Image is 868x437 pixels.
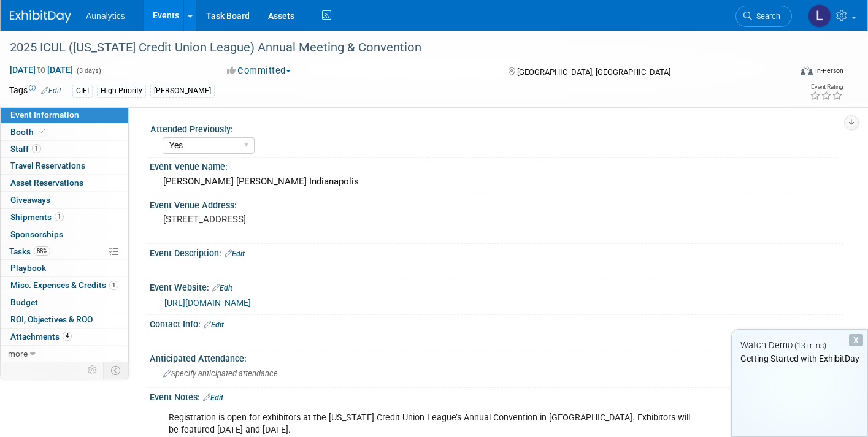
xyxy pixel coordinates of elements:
span: 1 [55,212,64,221]
div: High Priority [97,85,146,97]
a: Giveaways [1,192,128,208]
span: ROI, Objectives & ROO [10,314,93,324]
a: Misc. Expenses & Credits1 [1,277,128,294]
a: Shipments1 [1,209,128,226]
a: Sponsorships [1,226,128,243]
a: Playbook [1,260,128,276]
div: CIFI [72,85,93,97]
span: Search [752,12,780,21]
a: Edit [212,284,232,292]
td: Toggle Event Tabs [104,362,129,378]
span: Staff [10,144,41,154]
div: Event Venue Name: [150,158,843,173]
a: Attachments4 [1,329,128,345]
td: Tags [9,84,61,98]
div: Attended Previously: [150,120,838,135]
div: [PERSON_NAME] [150,85,215,97]
div: Event Rating [810,84,843,90]
span: 4 [63,332,72,341]
span: Tasks [9,246,50,256]
pre: [STREET_ADDRESS] [163,214,425,225]
a: more [1,346,128,362]
a: [URL][DOMAIN_NAME] [164,298,251,308]
span: Attachments [10,332,72,341]
span: Giveaways [10,195,50,205]
div: 2025 ICUL ([US_STATE] Credit Union League) Annual Meeting & Convention [6,37,772,59]
div: Event Notes: [150,388,843,404]
span: [GEOGRAPHIC_DATA], [GEOGRAPHIC_DATA] [517,67,670,77]
img: Format-Inperson.png [801,66,813,75]
a: Budget [1,294,128,311]
a: ROI, Objectives & ROO [1,311,128,328]
span: Specify anticipated attendance [163,369,278,378]
a: Edit [41,86,61,95]
span: to [36,65,47,75]
span: Event Information [10,110,79,120]
div: Getting Started with ExhibitDay [732,352,867,365]
div: Contact Info: [150,315,843,331]
span: Misc. Expenses & Credits [10,280,118,290]
div: Event Description: [150,244,843,260]
span: 1 [32,144,41,153]
a: Edit [225,249,245,258]
i: Booth reservation complete [39,128,45,135]
div: Event Venue Address: [150,196,843,211]
a: Asset Reservations [1,175,128,191]
a: Booth [1,124,128,140]
span: Asset Reservations [10,178,83,188]
div: Event Website: [150,278,843,294]
span: Travel Reservations [10,161,85,170]
a: Edit [203,393,223,402]
span: Playbook [10,263,46,273]
span: Shipments [10,212,64,222]
img: ExhibitDay [10,10,71,23]
div: Watch Demo [732,339,867,352]
span: Booth [10,127,48,137]
div: Anticipated Attendance: [150,349,843,365]
a: Edit [204,321,224,329]
div: In-Person [815,66,843,75]
a: Event Information [1,107,128,123]
div: Dismiss [849,334,863,346]
a: Staff1 [1,141,128,158]
span: 88% [34,246,50,256]
span: [DATE] [DATE] [9,64,74,75]
a: Tasks88% [1,243,128,260]
div: Event Format [720,64,843,82]
td: Personalize Event Tab Strip [82,362,104,378]
img: Leanna Adeola [808,4,831,28]
a: Search [735,6,792,27]
span: (13 mins) [794,341,826,350]
span: Budget [10,297,38,307]
button: Committed [223,64,296,77]
span: Aunalytics [86,11,125,21]
span: more [8,349,28,359]
span: Sponsorships [10,229,63,239]
a: Travel Reservations [1,158,128,174]
span: (3 days) [75,67,101,75]
div: [PERSON_NAME] [PERSON_NAME] Indianapolis [159,172,834,191]
span: 1 [109,281,118,290]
